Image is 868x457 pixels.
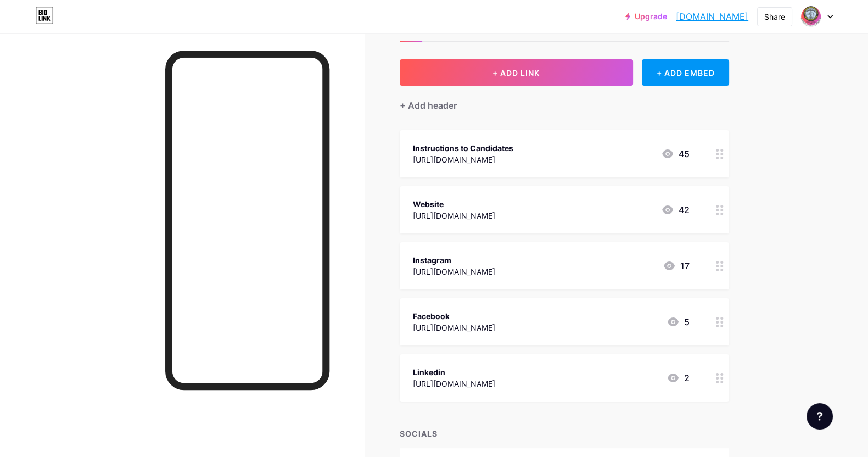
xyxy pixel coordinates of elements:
div: + ADD EMBED [642,59,729,86]
div: SOCIALS [400,428,729,439]
div: [URL][DOMAIN_NAME] [413,322,495,333]
a: Upgrade [625,12,667,21]
div: + Add header [400,99,457,112]
div: 5 [667,315,690,328]
span: + ADD LINK [492,68,540,77]
div: Instructions to Candidates [413,142,513,154]
div: 17 [663,259,690,272]
img: srmuniversity [800,6,821,27]
div: [URL][DOMAIN_NAME] [413,210,495,221]
div: Linkedin [413,366,495,378]
div: Website [413,198,495,210]
button: + ADD LINK [400,59,633,86]
div: 42 [661,203,690,216]
div: Instagram [413,254,495,266]
div: 45 [661,147,690,160]
div: [URL][DOMAIN_NAME] [413,154,513,165]
a: [DOMAIN_NAME] [676,10,748,23]
div: Share [764,11,785,23]
div: Facebook [413,310,495,322]
div: 2 [667,371,690,384]
div: [URL][DOMAIN_NAME] [413,266,495,277]
div: [URL][DOMAIN_NAME] [413,378,495,389]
